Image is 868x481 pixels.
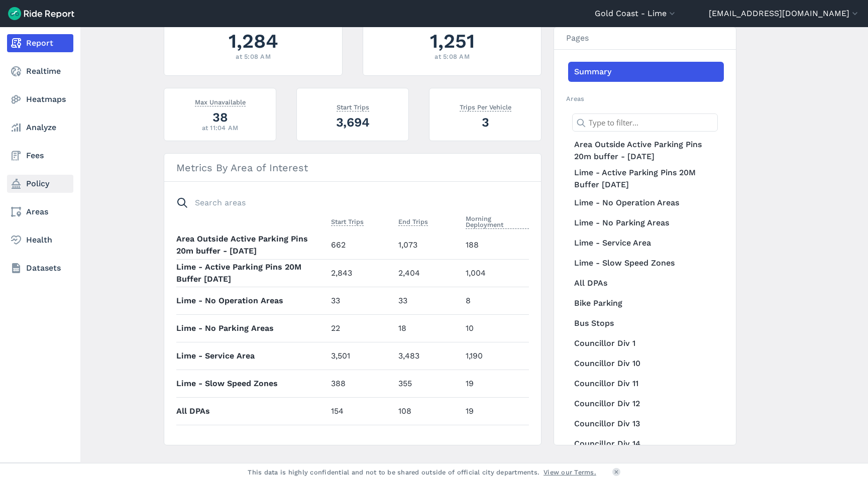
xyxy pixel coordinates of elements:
th: Lime - Active Parking Pins 20M Buffer [DATE] [176,259,327,287]
td: 3,501 [327,342,394,370]
td: 1,004 [462,259,529,287]
button: Morning Deployment [466,213,529,231]
a: Heatmaps [7,90,73,108]
td: 3,483 [394,342,462,370]
a: Summary [568,62,724,82]
td: 2,404 [394,259,462,287]
a: Report [7,34,73,52]
td: 662 [327,231,394,259]
a: Bus Stops [568,313,724,333]
a: Councillor Div 10 [568,353,724,374]
button: [EMAIL_ADDRESS][DOMAIN_NAME] [709,8,860,20]
th: Lime - Service Area [176,342,327,370]
th: Lime - No Parking Areas [176,314,327,342]
a: Policy [7,175,73,193]
th: Lime - Slow Speed Zones [176,370,327,397]
div: 1,284 [176,27,330,55]
td: 1,073 [394,231,462,259]
a: Health [7,231,73,249]
button: End Trips [398,216,428,228]
a: Lime - Slow Speed Zones [568,253,724,273]
span: Morning Deployment [466,213,529,229]
button: Gold Coast - Lime [595,8,677,20]
h2: Areas [566,94,724,103]
a: Councillor Div 14 [568,434,724,454]
td: 101 [462,425,529,452]
td: 188 [462,231,529,259]
div: 3 [442,113,529,131]
td: 355 [394,370,462,397]
a: Datasets [7,259,73,277]
div: at 5:08 AM [176,52,330,61]
td: 22 [327,314,394,342]
span: Start Trips [331,216,364,226]
div: 3,694 [309,113,396,131]
button: Start Trips [331,216,364,228]
a: View our Terms. [544,467,596,477]
a: Councillor Div 12 [568,394,724,414]
span: Start Trips [337,101,369,111]
td: 19 [462,370,529,397]
th: Lime - No Operation Areas [176,287,327,314]
a: Lime - Service Area [568,233,724,253]
a: Lime - No Parking Areas [568,213,724,233]
div: 1,251 [375,27,529,55]
div: 38 [176,108,264,126]
td: 388 [327,370,394,397]
a: Areas [7,203,73,221]
th: Area Outside Active Parking Pins 20m buffer - [DATE] [176,231,327,259]
a: Area Outside Active Parking Pins 20m buffer - [DATE] [568,137,724,165]
a: Fees [7,147,73,165]
td: 2,843 [327,259,394,287]
img: Ride Report [8,7,74,20]
td: 455 [327,425,394,452]
input: Type to filter... [572,113,718,132]
a: Analyze [7,118,73,137]
td: 154 [327,397,394,425]
div: at 11:04 AM [176,123,264,133]
div: at 5:08 AM [375,52,529,61]
input: Search areas [170,194,523,212]
span: Max Unavailable [195,96,246,106]
a: Lime - Active Parking Pins 20M Buffer [DATE] [568,165,724,193]
td: 8 [462,287,529,314]
td: 351 [394,425,462,452]
a: Councillor Div 1 [568,333,724,353]
a: All DPAs [568,273,724,293]
td: 18 [394,314,462,342]
td: 33 [394,287,462,314]
td: 1,190 [462,342,529,370]
span: Trips Per Vehicle [460,101,511,111]
span: End Trips [398,216,428,226]
h3: Pages [554,27,736,50]
td: 108 [394,397,462,425]
a: Lime - No Operation Areas [568,193,724,213]
th: All DPAs [176,397,327,425]
th: Bike Parking [176,425,327,452]
a: Bike Parking [568,293,724,313]
a: Councillor Div 13 [568,414,724,434]
a: Realtime [7,62,73,80]
a: Councillor Div 11 [568,374,724,394]
td: 10 [462,314,529,342]
h3: Metrics By Area of Interest [164,154,541,182]
td: 33 [327,287,394,314]
td: 19 [462,397,529,425]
